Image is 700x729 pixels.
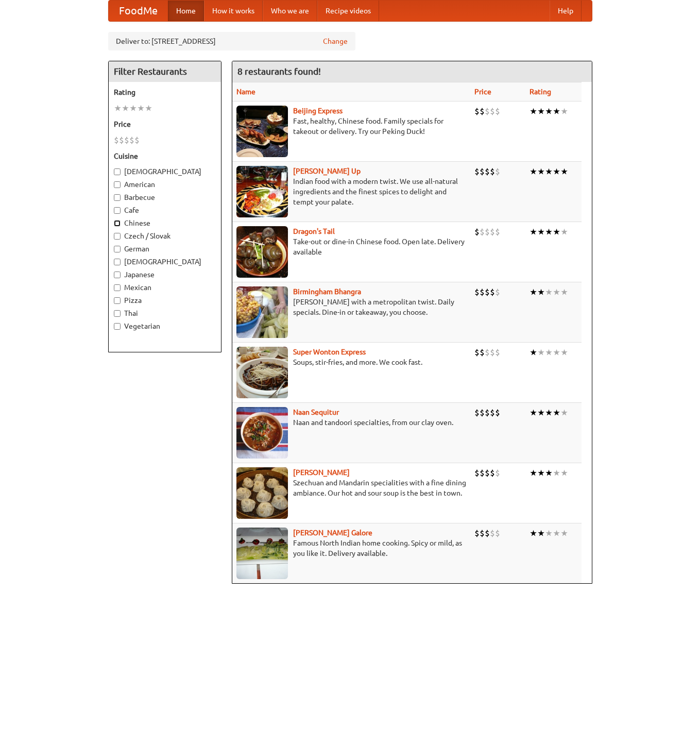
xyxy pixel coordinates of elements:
li: ★ [553,106,560,117]
b: Birmingham Bhangra [293,287,361,296]
h4: Filter Restaurants [109,61,221,82]
li: ★ [145,103,152,114]
li: ★ [553,467,560,479]
ng-pluralize: 8 restaurants found! [237,66,321,76]
li: ★ [560,166,568,177]
a: How it works [204,1,263,21]
input: American [114,181,121,188]
a: FoodMe [109,1,168,21]
b: [PERSON_NAME] Galore [293,529,372,537]
li: ★ [545,407,553,418]
img: beijing.jpg [236,106,288,157]
a: Naan Sequitur [293,408,339,416]
li: $ [485,166,490,177]
li: $ [495,467,500,479]
li: ★ [545,226,553,238]
li: ★ [553,226,560,238]
h5: Price [114,119,216,129]
li: $ [480,286,485,298]
a: Help [550,1,582,21]
label: Cafe [114,205,216,215]
li: $ [474,286,480,298]
label: German [114,244,216,254]
input: Barbecue [114,194,121,201]
a: Price [474,88,491,96]
li: ★ [114,103,122,114]
a: Who we are [263,1,317,21]
li: ★ [545,166,553,177]
li: ★ [530,407,537,418]
p: Take-out or dine-in Chinese food. Open late. Delivery available [236,236,467,257]
p: Fast, healthy, Chinese food. Family specials for takeout or delivery. Try our Peking Duck! [236,116,467,137]
li: $ [474,407,480,418]
li: $ [485,528,490,539]
li: $ [124,134,129,146]
li: ★ [530,226,537,238]
li: $ [480,407,485,418]
li: ★ [137,103,145,114]
li: ★ [530,467,537,479]
a: Beijing Express [293,107,343,115]
label: [DEMOGRAPHIC_DATA] [114,257,216,267]
li: ★ [545,286,553,298]
li: ★ [129,103,137,114]
li: $ [480,106,485,117]
li: ★ [553,347,560,358]
li: ★ [530,106,537,117]
li: $ [474,226,480,238]
li: ★ [560,286,568,298]
a: Super Wonton Express [293,348,366,356]
li: $ [480,226,485,238]
input: [DEMOGRAPHIC_DATA] [114,168,121,175]
li: $ [490,106,495,117]
input: Japanese [114,272,121,278]
img: curryup.jpg [236,166,288,217]
li: $ [485,226,490,238]
li: ★ [530,528,537,539]
p: [PERSON_NAME] with a metropolitan twist. Daily specials. Dine-in or takeaway, you choose. [236,297,467,317]
b: [PERSON_NAME] [293,468,350,477]
li: ★ [560,106,568,117]
li: ★ [537,528,545,539]
a: Rating [530,88,551,96]
p: Soups, stir-fries, and more. We cook fast. [236,357,467,367]
img: naansequitur.jpg [236,407,288,459]
li: $ [474,166,480,177]
li: $ [114,134,119,146]
li: ★ [560,467,568,479]
li: $ [480,166,485,177]
li: ★ [553,407,560,418]
a: Change [323,36,348,46]
label: [DEMOGRAPHIC_DATA] [114,166,216,177]
label: Mexican [114,282,216,293]
li: ★ [537,407,545,418]
li: $ [490,347,495,358]
li: $ [495,528,500,539]
label: Thai [114,308,216,318]
li: ★ [537,106,545,117]
input: German [114,246,121,252]
li: ★ [530,166,537,177]
li: $ [474,528,480,539]
h5: Cuisine [114,151,216,161]
li: ★ [537,226,545,238]
label: Barbecue [114,192,216,202]
img: currygalore.jpg [236,528,288,579]
label: American [114,179,216,190]
div: Deliver to: [STREET_ADDRESS] [108,32,355,50]
li: $ [485,347,490,358]
p: Naan and tandoori specialties, from our clay oven. [236,417,467,428]
li: ★ [560,528,568,539]
li: $ [490,166,495,177]
p: Famous North Indian home cooking. Spicy or mild, as you like it. Delivery available. [236,538,467,558]
li: ★ [545,106,553,117]
li: ★ [553,528,560,539]
li: $ [495,407,500,418]
img: shandong.jpg [236,467,288,519]
p: Szechuan and Mandarin specialities with a fine dining ambiance. Our hot and sour soup is the best... [236,478,467,498]
a: [PERSON_NAME] Up [293,167,361,175]
li: $ [490,407,495,418]
a: Recipe videos [317,1,379,21]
